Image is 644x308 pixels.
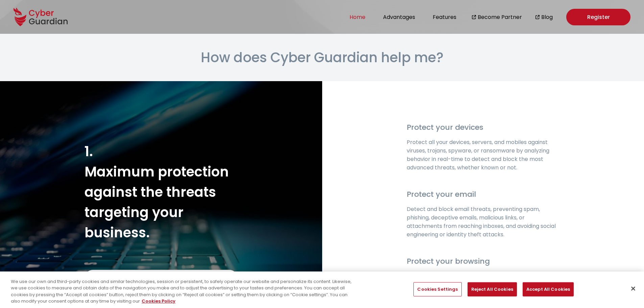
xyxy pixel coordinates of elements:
button: Cookies Settings, Opens the preference center dialog [413,282,461,297]
button: I want to protect my business now [85,270,238,286]
div: We use our own and third-party cookies and similar technologies, session or persistent, to safely... [11,278,354,305]
a: More information about your privacy, opens in a new tab [142,298,175,304]
button: Accept All Cookies [523,282,574,297]
h4: Protect your email [407,189,560,200]
button: Close [626,281,641,296]
button: Features [431,13,458,22]
h4: Protect your browsing [407,256,560,267]
h4: Protect your devices [407,122,560,133]
button: Advantages [381,13,417,22]
button: Reject All Cookies [468,282,517,297]
h3: 1. Maximum protection against the threats targeting your business. [85,141,238,243]
p: Protect all your devices, servers, and mobiles against viruses, trojans, spyware, or ransomware b... [407,138,560,172]
a: Blog [541,13,553,21]
a: Become Partner [478,13,522,21]
a: Register [566,9,630,25]
p: Detect and block email threats, preventing spam, phishing, deceptive emails, malicious links, or ... [407,205,560,239]
button: Home [348,13,367,22]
